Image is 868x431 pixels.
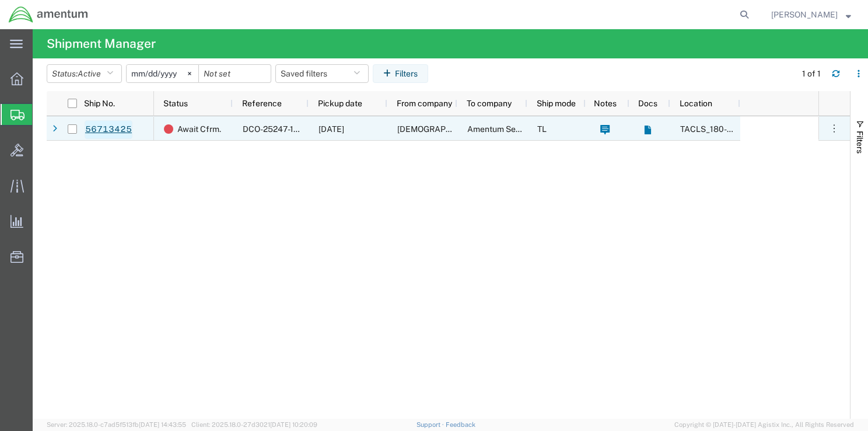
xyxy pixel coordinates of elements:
[318,99,362,108] span: Pickup date
[680,99,712,108] span: Location
[270,421,317,428] span: [DATE] 10:20:09
[47,64,122,83] button: Status:Active
[594,99,617,108] span: Notes
[78,69,101,78] span: Active
[771,8,852,22] button: [PERSON_NAME]
[139,421,186,428] span: [DATE] 14:43:55
[638,99,657,108] span: Docs
[275,64,369,83] button: Saved filters
[397,99,452,108] span: From company
[397,124,509,134] span: U.S. Army
[855,131,864,154] span: Filters
[416,421,446,428] a: Support
[243,124,318,134] span: DCO-25247-167737
[84,99,115,108] span: Ship No.
[771,8,838,21] span: Terry Cooper
[127,65,198,82] input: Not set
[802,68,822,80] div: 1 of 1
[373,64,428,83] button: Filters
[446,421,475,428] a: Feedback
[242,99,282,108] span: Reference
[467,124,555,134] span: Amentum Services, Inc.
[537,124,547,134] span: TL
[318,124,344,134] span: 09/09/2025
[467,99,512,108] span: To company
[8,6,89,23] img: logo
[177,117,221,141] span: Await Cfrm.
[47,421,186,428] span: Server: 2025.18.0-c7ad5f513fb
[199,65,271,82] input: Not set
[674,420,854,430] span: Copyright © [DATE]-[DATE] Agistix Inc., All Rights Reserved
[47,29,156,58] h4: Shipment Manager
[85,120,132,139] a: 56713425
[163,99,188,108] span: Status
[191,421,317,428] span: Client: 2025.18.0-27d3021
[537,99,576,108] span: Ship mode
